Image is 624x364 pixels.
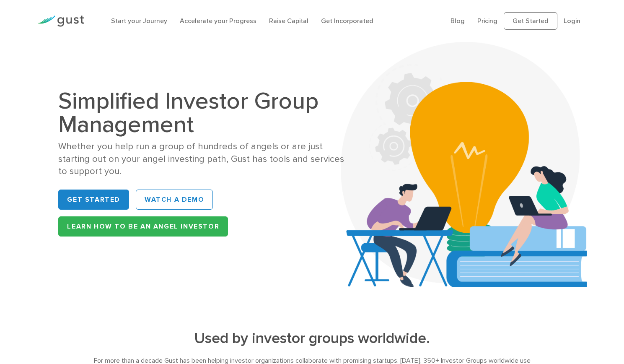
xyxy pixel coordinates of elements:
[58,140,349,177] div: Whether you help run a group of hundreds of angels or are just starting out on your angel investi...
[58,89,349,136] h1: Simplified Investor Group Management
[136,190,213,210] a: WATCH A DEMO
[504,12,557,30] a: Get Started
[111,17,167,25] a: Start your Journey
[58,216,228,237] a: Learn How to be an Angel Investor
[477,17,497,25] a: Pricing
[269,17,308,25] a: Raise Capital
[564,17,580,25] a: Login
[180,17,256,25] a: Accelerate your Progress
[341,42,587,287] img: Aca 2023 Hero Bg
[92,329,531,347] h2: Used by investor groups worldwide.
[321,17,373,25] a: Get Incorporated
[58,190,129,210] a: Get Started
[451,17,465,25] a: Blog
[37,16,84,27] img: Gust Logo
